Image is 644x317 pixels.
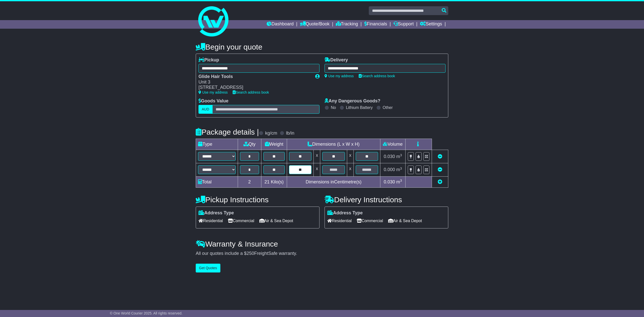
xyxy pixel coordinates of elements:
h4: Package details | [196,128,259,136]
sup: 3 [400,167,402,170]
a: Financials [364,20,387,29]
td: Dimensions in Centimetre(s) [287,176,380,187]
label: Any Dangerous Goods? [325,98,380,104]
div: All our quotes include a $ FreightSafe warranty. [196,251,448,256]
div: Glide Hair Tools [198,74,310,80]
span: 0.000 [384,167,395,172]
label: lb/in [286,131,294,136]
td: Weight [261,139,287,150]
span: Air & Sea Depot [259,217,293,225]
a: Quote/Book [300,20,330,29]
span: Commercial [228,217,254,225]
span: Residential [327,217,352,225]
td: Dimensions (L x W x H) [287,139,380,150]
div: [STREET_ADDRESS] [198,85,310,90]
a: Support [393,20,414,29]
a: Search address book [233,90,269,94]
label: Delivery [325,57,348,63]
label: AUD [198,105,213,114]
span: m [396,154,402,159]
h4: Delivery Instructions [325,195,448,204]
a: Dashboard [267,20,294,29]
span: Air & Sea Depot [388,217,422,225]
td: x [347,150,353,163]
sup: 3 [400,153,402,157]
a: Remove this item [438,167,442,172]
span: m [396,167,402,172]
td: x [347,163,353,176]
a: Settings [420,20,442,29]
span: 250 [247,251,254,256]
label: kg/cm [265,131,277,136]
td: Kilo(s) [261,176,287,187]
a: Add new item [438,179,442,184]
h4: Begin your quote [196,43,448,51]
a: Search address book [359,74,395,78]
a: Tracking [336,20,358,29]
td: Total [196,176,238,187]
td: 2 [238,176,261,187]
h4: Warranty & Insurance [196,240,448,248]
label: Goods Value [198,98,228,104]
td: x [314,163,320,176]
span: 0.030 [384,179,395,184]
span: 0.030 [384,154,395,159]
span: m [396,179,402,184]
span: 21 [264,179,269,184]
span: Commercial [357,217,383,225]
td: Type [196,139,238,150]
label: Pickup [198,57,219,63]
a: Use my address [198,90,228,94]
label: Lithium Battery [346,105,373,110]
td: x [314,150,320,163]
a: Use my address [325,74,354,78]
button: Get Quotes [196,264,220,272]
span: © One World Courier 2025. All rights reserved. [110,311,183,315]
h4: Pickup Instructions [196,195,319,204]
label: Other [383,105,393,110]
label: Address Type [327,210,363,216]
a: Remove this item [438,154,442,159]
sup: 3 [400,179,402,182]
span: Residential [198,217,223,225]
label: No [331,105,336,110]
div: Unit 3 [198,80,310,85]
label: Address Type [198,210,234,216]
td: Qty [238,139,261,150]
td: Volume [380,139,405,150]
